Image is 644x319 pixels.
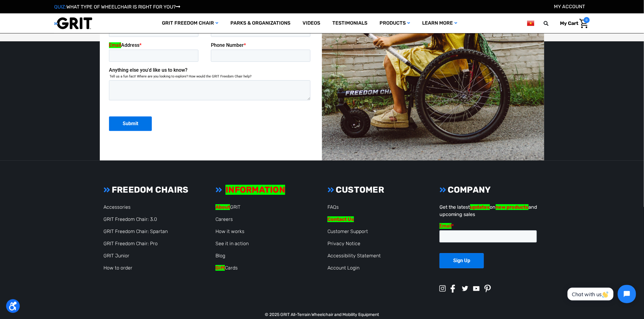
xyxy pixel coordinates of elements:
[439,223,541,279] iframe: Form 1
[103,228,168,234] a: GRIT Freedom Chair: Spartan
[103,216,157,222] a: GRIT Freedom Chair: 3.0
[156,13,224,33] a: GRIT Freedom Chair
[103,253,129,259] a: GRIT Junior
[103,204,131,210] a: Accessories
[109,17,313,142] iframe: Form 0
[103,241,158,246] a: GRIT Freedom Chair: Pro
[527,19,534,27] img: vn.png
[100,311,544,318] p: © 2025 GRIT All-Terrain Wheelchair and Mobility Equipment
[224,13,297,33] a: Parks & Organizations
[485,285,491,293] img: pinterest
[327,216,354,222] a: Contact Us
[54,4,66,10] span: QUIZ:
[327,253,381,259] a: Accessibility Statement
[462,286,468,291] img: twitter
[560,20,579,26] span: My Cart
[103,185,205,195] h3: FREEDOM CHAIRS
[215,204,230,210] em: About
[470,204,490,210] em: updates
[327,185,429,195] h3: CUSTOMER
[554,4,585,9] a: Account
[226,185,285,195] em: INFORMATION
[439,204,541,218] p: Get the latest on and upcoming sales
[215,216,233,222] a: Careers
[215,265,225,271] em: Gift
[327,228,368,234] a: Customer Support
[54,4,180,10] a: QUIZ:WHAT TYPE OF WHEELCHAIR IS RIGHT FOR YOU?
[215,241,249,246] a: See it in action
[439,285,446,292] img: instagram
[439,185,541,195] h3: COMPANY
[327,204,339,210] a: FAQs
[416,13,464,33] a: Learn More
[215,253,225,259] a: Blog
[327,265,359,271] a: Account Login
[496,204,529,210] em: new products
[556,17,590,30] a: Cart with 0 items
[561,280,641,308] iframe: Tidio Chat
[473,286,480,291] img: youtube
[547,17,556,30] input: Search
[297,13,327,33] a: Videos
[584,17,590,23] span: 0
[103,265,132,271] a: How to order
[327,13,374,33] a: Testimonials
[451,285,455,293] img: facebook
[215,265,238,271] a: GiftCards
[374,13,416,33] a: Products
[215,204,240,210] a: AboutGRIT
[54,17,92,29] img: GRIT All-Terrain Wheelchair and Mobility Equipment
[215,228,244,234] a: How it works
[327,241,360,246] a: Privacy Notice
[579,19,588,28] img: Cart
